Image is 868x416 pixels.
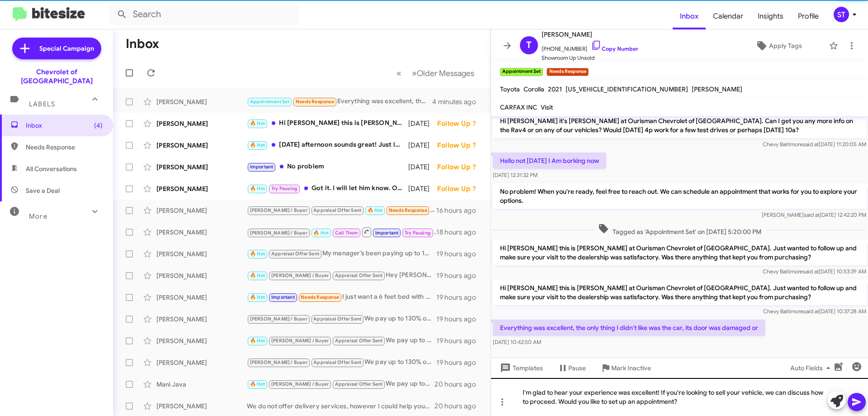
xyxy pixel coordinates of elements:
[156,97,247,106] div: [PERSON_NAME]
[803,308,819,315] span: said at
[250,120,265,126] span: 🔥 Hot
[763,268,866,275] span: Chevy Baltimore [DATE] 10:53:39 AM
[247,162,408,172] div: No problem
[437,119,483,128] div: Follow Up ?
[673,3,706,29] a: Inbox
[804,211,820,218] span: said at
[396,67,401,79] span: «
[247,402,434,411] div: We do not offer delivery services, however I could help you find a shipping company that you coul...
[437,163,483,172] div: Follow Up ?
[247,226,436,238] div: See you soon
[12,38,101,59] a: Special Campaign
[436,271,483,280] div: 19 hours ago
[250,273,265,278] span: 🔥 Hot
[156,119,247,128] div: [PERSON_NAME]
[436,228,483,237] div: 18 hours ago
[434,380,483,389] div: 20 hours ago
[313,230,329,236] span: 🔥 Hot
[247,183,408,194] div: Got it. I will let him know. Our address is [STREET_ADDRESS]
[434,402,483,411] div: 20 hours ago
[436,315,483,324] div: 19 hours ago
[405,230,431,236] span: Try Pausing
[417,68,474,78] span: Older Messages
[39,44,94,53] span: Special Campaign
[542,29,638,40] span: [PERSON_NAME]
[375,230,399,236] span: Important
[493,339,541,345] span: [DATE] 10:42:50 AM
[493,183,866,209] p: No problem! When you're ready, feel free to reach out. We can schedule an appointment that works ...
[29,212,47,220] span: More
[803,268,819,275] span: said at
[250,230,307,236] span: [PERSON_NAME] / Buyer
[250,142,265,148] span: 🔥 Hot
[763,141,866,148] span: Chevy Baltimore [DATE] 11:20:05 AM
[594,223,765,236] span: Tagged as 'Appointment Set' on [DATE] 5:20:00 PM
[271,186,297,191] span: Try Pausing
[271,273,329,278] span: [PERSON_NAME] / Buyer
[436,336,483,345] div: 19 hours ago
[271,251,319,257] span: Appraisal Offer Sent
[493,280,866,305] p: Hi [PERSON_NAME] this is [PERSON_NAME] at Ourisman Chevrolet of [GEOGRAPHIC_DATA]. Just wanted to...
[247,96,432,107] div: Everything was excellent, the only thing I didn't like was the car, its door was damaged or
[732,38,825,54] button: Apply Tags
[500,103,537,111] span: CARFAX INC
[313,316,361,322] span: Appraisal Offer Sent
[763,308,866,315] span: Chevy Baltimore [DATE] 10:37:28 AM
[313,359,361,365] span: Appraisal Offer Sent
[247,357,436,368] div: We pay up to 130% of KBB value! :) We need to look under the hood to get you an exact number - so...
[247,335,436,346] div: We pay up to 160% of KBB value! :) We need to look under the hood to get you an exact number - so...
[109,4,299,25] input: Search
[392,64,480,82] nav: Page navigation example
[247,140,408,150] div: [DATE] afternoon sounds great! Just let us know when you're able to make it, and we'll be ready t...
[542,40,638,53] span: [PHONE_NUMBER]
[29,100,55,108] span: Labels
[769,38,802,54] span: Apply Tags
[436,249,483,258] div: 19 hours ago
[247,118,408,129] div: Hi [PERSON_NAME] this is [PERSON_NAME] at Ourisman Chevrolet of Baltimore. Just wanted to follow ...
[493,113,866,138] p: Hi [PERSON_NAME] it's [PERSON_NAME] at Ourisman Chevrolet of [GEOGRAPHIC_DATA]. Can I get you any...
[406,64,480,82] button: Next
[335,273,383,278] span: Appraisal Offer Sent
[432,97,483,106] div: 4 minutes ago
[491,360,550,376] button: Templates
[156,163,247,172] div: [PERSON_NAME]
[247,314,436,324] div: We pay up to 130% of KBB value! :) We need to look under the hood to get you an exact number - so...
[408,119,437,128] div: [DATE]
[437,141,483,150] div: Follow Up ?
[247,292,436,302] div: I just want a 6 feet bed with access cab
[247,205,436,215] div: [DATE]
[26,121,103,130] span: Inbox
[436,206,483,215] div: 16 hours ago
[26,143,103,152] span: Needs Response
[706,3,750,29] span: Calendar
[156,336,247,345] div: [PERSON_NAME]
[566,85,688,93] span: [US_VEHICLE_IDENTIFICATION_NUMBER]
[335,230,359,236] span: Call Them
[408,141,437,150] div: [DATE]
[791,3,826,29] span: Profile
[156,380,247,389] div: Mani Java
[568,360,586,376] span: Pause
[271,381,329,387] span: [PERSON_NAME] / Buyer
[526,38,532,53] span: T
[313,207,361,213] span: Appraisal Offer Sent
[247,270,436,281] div: Hey [PERSON_NAME], my manager’s been paying up to 180% over market for trades this week. If yours...
[408,184,437,193] div: [DATE]
[156,141,247,150] div: [PERSON_NAME]
[250,316,307,322] span: [PERSON_NAME] / Buyer
[803,141,819,148] span: said at
[500,85,520,93] span: Toyota
[550,360,593,376] button: Pause
[250,359,307,365] span: [PERSON_NAME] / Buyer
[548,85,562,93] span: 2021
[611,360,651,376] span: Mark Inactive
[301,294,339,300] span: Needs Response
[250,251,265,257] span: 🔥 Hot
[250,186,265,191] span: 🔥 Hot
[541,103,553,111] span: Visit
[26,186,60,195] span: Save a Deal
[156,228,247,237] div: [PERSON_NAME]
[94,121,103,130] span: (4)
[750,3,791,29] a: Insights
